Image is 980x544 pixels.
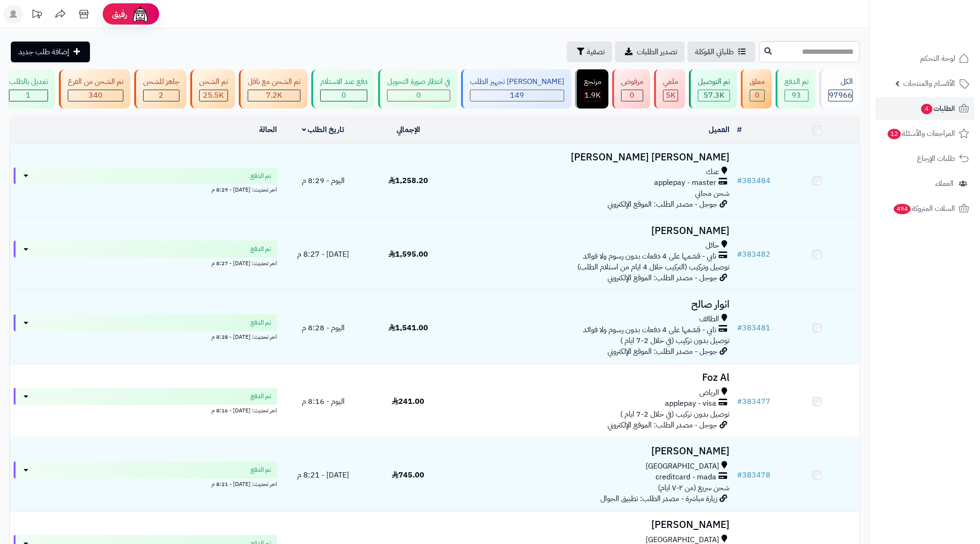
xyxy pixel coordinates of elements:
[199,76,228,87] div: تم الشحن
[251,465,271,475] span: تم الدفع
[454,152,730,163] h3: [PERSON_NAME] [PERSON_NAME]
[341,90,346,101] span: 0
[459,69,573,109] a: [PERSON_NAME] تجهيز الطلب 149
[706,240,720,251] span: حائل
[9,90,48,101] div: 1
[454,299,730,310] h3: انوار صالح
[397,124,420,135] a: الإجمالي
[737,322,743,334] span: #
[309,69,376,109] a: دفع عند الاستلام 0
[737,469,771,481] a: #383478
[9,76,48,87] div: تعديل بالطلب
[688,42,755,62] a: طلباتي المُوكلة
[610,69,652,109] a: مرفوض 0
[567,42,612,62] button: تصفية
[89,90,103,101] span: 340
[630,90,635,101] span: 0
[297,249,349,260] span: [DATE] - 8:27 م
[737,249,743,260] span: #
[774,69,818,109] a: تم الدفع 93
[709,124,730,135] a: العميل
[389,249,428,260] span: 1,595.00
[700,314,720,325] span: الطائف
[454,226,730,236] h3: [PERSON_NAME]
[583,325,717,335] span: تابي - قسّمها على 4 دفعات بدون رسوم ولا فوائد
[320,76,367,87] div: دفع عند الاستلام
[302,322,345,334] span: اليوم - 8:28 م
[658,482,730,494] span: شحن سريع (من ٢-٧ ايام)
[875,97,974,120] a: الطلبات4
[698,90,729,101] div: 57336
[637,46,677,58] span: تصدير الطلبات
[655,177,717,188] span: applepay - master
[920,52,955,65] span: لوحة التحكم
[392,396,424,407] span: 241.00
[251,171,271,181] span: تم الدفع
[666,90,675,101] span: 5K
[887,127,955,140] span: المراجعات والأسئلة
[392,469,424,481] span: 745.00
[663,76,678,87] div: ملغي
[818,69,862,109] a: الكل97966
[737,396,743,407] span: #
[739,69,774,109] a: معلق 0
[664,90,678,101] div: 5024
[57,69,132,109] a: تم الشحن من الفرع 340
[14,258,277,268] div: اخر تحديث: [DATE] - 8:27 م
[131,5,150,24] img: ai-face.png
[587,46,605,58] span: تصفية
[698,76,730,87] div: تم التوصيل
[388,90,450,101] div: 0
[706,167,720,177] span: عنك
[454,519,730,530] h3: [PERSON_NAME]
[583,251,717,262] span: تابي - قسّمها على 4 دفعات بدون رسوم ولا فوائد
[875,47,974,70] a: لوحة التحكم
[750,90,764,101] div: 0
[935,177,954,190] span: العملاء
[14,331,277,341] div: اخر تحديث: [DATE] - 8:28 م
[700,387,720,398] span: الرياض
[737,322,771,334] a: #383481
[652,69,687,109] a: ملغي 5K
[646,461,720,472] span: [GEOGRAPHIC_DATA]
[622,90,643,101] div: 0
[132,69,188,109] a: جاهز للشحن 2
[828,76,853,87] div: الكل
[573,69,610,109] a: مرتجع 1.9K
[18,46,69,58] span: إضافة طلب جديد
[14,478,277,488] div: اخر تحديث: [DATE] - 8:21 م
[112,8,127,20] span: رفيق
[608,346,718,357] span: جوجل - مصدر الطلب: الموقع الإلكتروني
[621,76,643,87] div: مرفوض
[888,129,901,139] span: 12
[389,175,428,186] span: 1,258.20
[755,90,760,101] span: 0
[696,188,730,199] span: شحن مجاني
[159,90,164,101] span: 2
[875,197,974,220] a: السلات المتروكة494
[615,42,685,62] a: تصدير الطلبات
[14,184,277,194] div: اخر تحديث: [DATE] - 8:29 م
[584,76,601,87] div: مرتجع
[297,469,349,481] span: [DATE] - 8:21 م
[470,76,564,87] div: [PERSON_NAME] تجهيز الطلب
[416,90,421,101] span: 0
[584,90,601,101] div: 1867
[321,90,367,101] div: 0
[510,90,524,101] span: 149
[875,122,974,145] a: المراجعات والأسئلة12
[251,244,271,254] span: تم الدفع
[656,472,717,483] span: creditcard - mada
[608,272,718,284] span: جوجل - مصدر الطلب: الموقع الإلكتروني
[585,90,601,101] span: 1.9K
[608,199,718,210] span: جوجل - مصدر الطلب: الموقع الإلكتروني
[11,42,90,62] a: إضافة طلب جديد
[875,172,974,195] a: العملاء
[737,175,743,186] span: #
[237,69,309,109] a: تم الشحن مع ناقل 7.2K
[737,124,742,135] a: #
[26,90,31,101] span: 1
[389,322,428,334] span: 1,541.00
[737,175,771,186] a: #383484
[687,69,739,109] a: تم التوصيل 57.3K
